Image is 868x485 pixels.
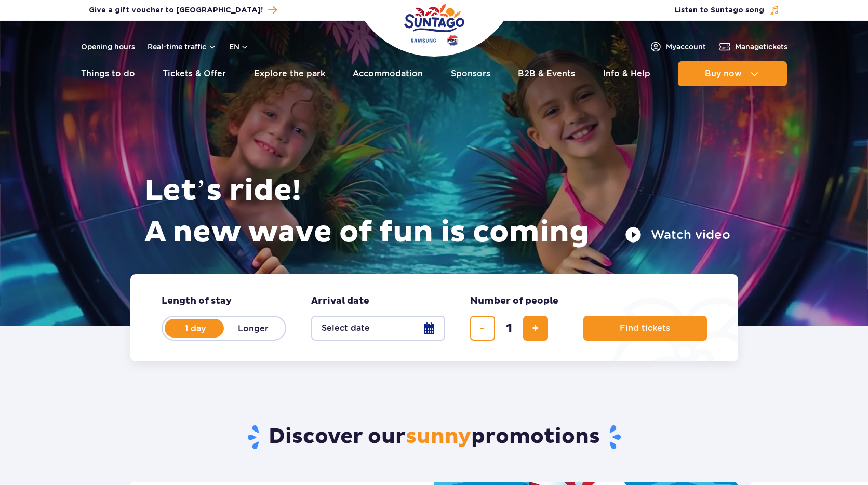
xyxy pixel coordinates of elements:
h1: Let’s ride! A new wave of fun is coming [144,170,730,253]
button: add ticket [523,316,548,341]
h2: Discover our promotions [130,424,738,451]
a: Myaccount [649,41,706,53]
button: remove ticket [470,316,495,341]
button: Select date [311,316,445,341]
span: sunny [406,424,471,450]
a: Tickets & Offer [163,61,226,86]
span: Give a gift voucher to [GEOGRAPHIC_DATA]! [89,5,263,16]
a: Things to do [81,61,135,86]
a: Info & Help [603,61,650,86]
a: Managetickets [718,41,787,53]
span: Buy now [705,69,742,78]
a: Accommodation [353,61,423,86]
button: Find tickets [583,316,707,341]
span: Length of stay [162,295,232,307]
label: Longer [224,317,283,339]
span: Find tickets [620,324,670,333]
button: Real-time traffic [148,43,217,51]
span: Manage tickets [735,42,787,52]
span: Arrival date [311,295,369,307]
label: 1 day [166,317,225,339]
a: B2B & Events [518,61,575,86]
button: Buy now [678,61,787,86]
span: Listen to Suntago song [675,5,764,16]
input: number of tickets [497,316,522,341]
span: Number of people [470,295,558,307]
a: Sponsors [451,61,490,86]
a: Opening hours [81,42,135,52]
button: Watch video [625,226,730,243]
button: Listen to Suntago song [675,5,780,16]
span: My account [666,42,706,52]
a: Give a gift voucher to [GEOGRAPHIC_DATA]! [89,3,277,17]
button: en [229,42,249,52]
a: Explore the park [254,61,325,86]
form: Planning your visit to Park of Poland [130,274,738,361]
